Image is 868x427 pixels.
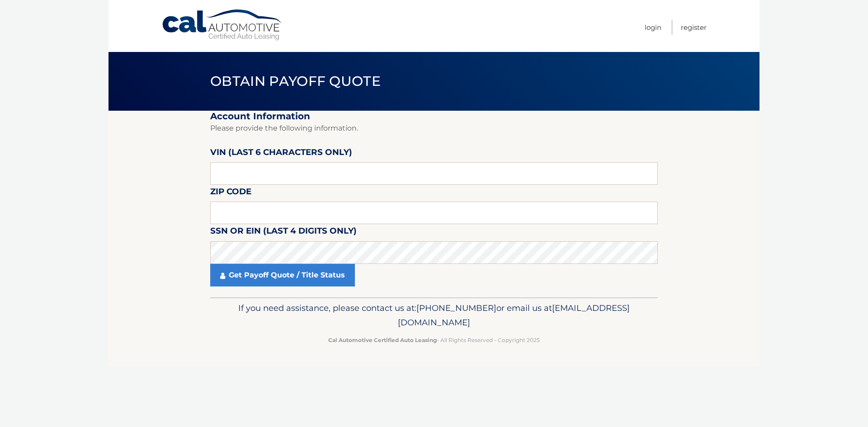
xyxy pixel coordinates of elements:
strong: Cal Automotive Certified Auto Leasing [328,337,437,343]
span: [PHONE_NUMBER] [416,303,496,313]
a: Login [645,20,661,35]
a: Get Payoff Quote / Title Status [210,264,355,286]
p: If you need assistance, please contact us at: or email us at [216,301,652,330]
label: SSN or EIN (last 4 digits only) [210,224,357,241]
p: - All Rights Reserved - Copyright 2025 [216,335,652,345]
label: Zip Code [210,185,251,202]
p: Please provide the following information. [210,122,658,135]
h2: Account Information [210,111,658,122]
a: Register [681,20,707,35]
span: Obtain Payoff Quote [210,73,381,89]
label: VIN (last 6 characters only) [210,145,352,162]
a: Cal Automotive [161,9,283,41]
